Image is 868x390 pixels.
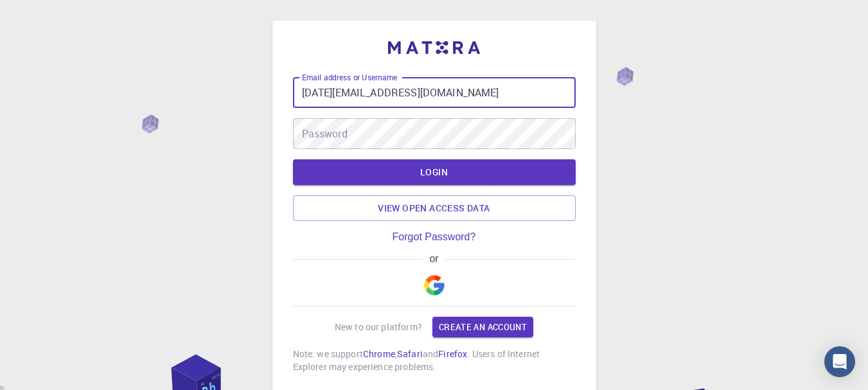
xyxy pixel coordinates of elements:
[363,348,395,360] a: Chrome
[424,275,445,296] img: Google
[824,346,855,377] div: Open Intercom Messenger
[432,317,533,337] a: Create an account
[438,348,467,360] a: Firefox
[293,195,576,221] a: View open access data
[393,231,476,243] a: Forgot Password?
[335,321,422,333] p: New to our platform?
[293,159,576,185] button: LOGIN
[397,348,423,360] a: Safari
[293,348,576,373] p: Note: we support , and . Users of Internet Explorer may experience problems.
[302,72,397,83] label: Email address or Username
[423,253,445,265] span: or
